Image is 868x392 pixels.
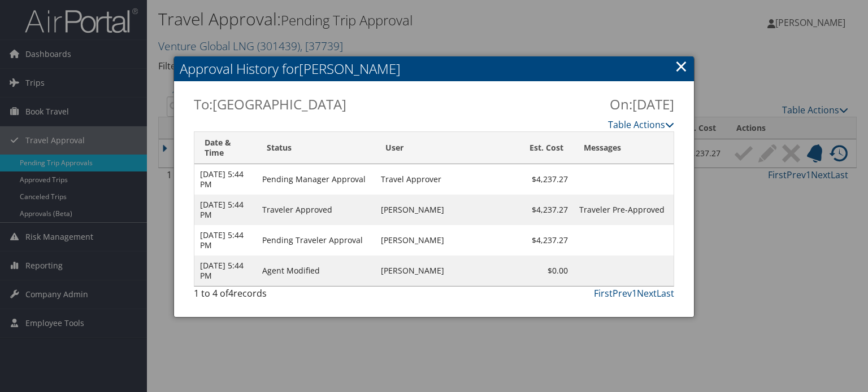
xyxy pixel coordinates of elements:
td: Traveler Approved [257,195,375,225]
td: [PERSON_NAME] [375,256,515,286]
td: Travel Approver [375,164,515,195]
td: [DATE] 5:44 PM [194,225,256,256]
th: Est. Cost: activate to sort column ascending [515,132,573,164]
span: [GEOGRAPHIC_DATA] [212,95,346,113]
div: 1 to 4 of records [194,287,301,306]
a: 1 [632,287,637,299]
td: $4,237.27 [515,195,573,225]
td: Pending Traveler Approval [257,225,375,256]
a: Next [637,287,657,299]
th: Messages: activate to sort column ascending [574,132,674,164]
td: $4,237.27 [515,225,573,256]
a: Table Actions [608,118,674,131]
td: $0.00 [515,256,573,286]
td: [PERSON_NAME] [375,225,515,256]
td: Traveler Pre-Approved [574,195,674,225]
span: [PERSON_NAME] [299,59,401,78]
td: [DATE] 5:44 PM [194,164,256,195]
td: [DATE] 5:44 PM [194,195,256,225]
th: User: activate to sort column ascending [375,132,515,164]
a: Prev [613,287,632,299]
td: Pending Manager Approval [257,164,375,195]
td: $4,237.27 [515,164,573,195]
th: Date & Time: activate to sort column ascending [194,132,256,164]
a: First [594,287,613,299]
td: Agent Modified [257,256,375,286]
h2: To: [194,95,426,114]
th: Status: activate to sort column ascending [257,132,375,164]
a: × [675,55,688,77]
span: [DATE] [632,95,674,113]
a: Last [657,287,674,299]
h2: Approval History for [174,56,694,81]
h2: On: [442,95,674,114]
td: [PERSON_NAME] [375,195,515,225]
span: 4 [228,287,233,299]
td: [DATE] 5:44 PM [194,256,256,286]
